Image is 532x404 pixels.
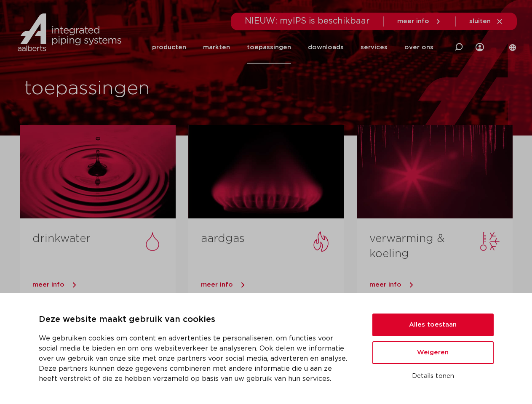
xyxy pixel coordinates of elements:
[201,279,344,291] a: meer info
[203,31,230,64] a: markten
[201,282,233,288] span: meer info
[469,18,503,25] a: sluiten
[24,75,262,102] h1: toepassingen
[404,31,433,64] a: over ons
[372,369,494,383] button: Details tonen
[361,31,388,64] a: services
[39,313,352,327] p: Deze website maakt gebruik van cookies
[32,279,176,291] a: meer info
[32,233,91,244] a: drinkwater
[245,17,370,25] span: NIEUW: myIPS is beschikbaar
[152,31,433,64] nav: Menu
[308,31,344,64] a: downloads
[152,31,186,64] a: producten
[369,279,513,291] a: meer info
[372,314,494,336] button: Alles toestaan
[39,333,352,384] p: We gebruiken cookies om content en advertenties te personaliseren, om functies voor social media ...
[247,31,291,64] a: toepassingen
[369,282,401,288] span: meer info
[32,282,64,288] span: meer info
[201,233,245,244] a: aardgas
[372,341,494,364] button: Weigeren
[397,18,429,24] span: meer info
[397,18,442,25] a: meer info
[369,233,445,259] a: verwarming & koeling
[469,18,491,24] span: sluiten
[476,38,484,56] div: my IPS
